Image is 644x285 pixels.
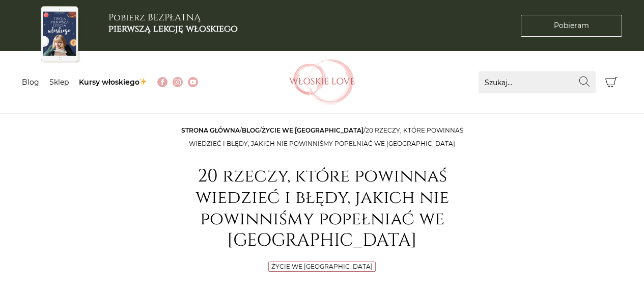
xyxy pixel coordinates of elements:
img: Włoskielove [289,59,355,105]
span: / / / [181,126,463,147]
a: Pobieram [521,15,622,37]
h3: Pobierz BEZPŁATNĄ [108,12,238,34]
a: Kursy włoskiego [79,77,148,87]
span: Pobieram [554,20,589,31]
input: Szukaj... [479,71,596,93]
a: Sklep [49,77,69,87]
a: Blog [22,77,39,87]
b: pierwszą lekcję włoskiego [108,22,238,35]
h1: 20 rzeczy, które powinnaś wiedzieć i błędy, jakich nie powinniśmy popełniać we [GEOGRAPHIC_DATA] [175,166,470,251]
a: Życie we [GEOGRAPHIC_DATA] [271,263,373,270]
a: Życie we [GEOGRAPHIC_DATA] [262,126,363,134]
a: Blog [242,126,260,134]
button: Koszyk [601,71,623,93]
img: ✨ [139,78,147,85]
a: Strona główna [181,126,240,134]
